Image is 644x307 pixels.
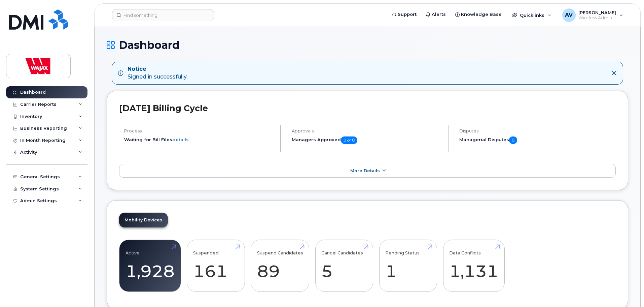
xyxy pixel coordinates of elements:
[350,168,380,173] span: More Details
[321,244,367,288] a: Cancel Candidates 5
[459,136,616,144] h5: Managerial Disputes
[292,136,442,144] h5: Managers Approved
[385,244,431,288] a: Pending Status 1
[124,128,275,133] h4: Process
[119,213,168,227] a: Mobility Devices
[449,244,498,288] a: Data Conflicts 1,131
[341,136,357,144] span: 0 of 0
[292,128,442,133] h4: Approvals
[459,128,616,133] h4: Disputes
[119,103,616,113] h2: [DATE] Billing Cycle
[107,39,628,51] h1: Dashboard
[193,244,239,288] a: Suspended 161
[128,65,187,81] div: Signed in successfully.
[257,244,303,288] a: Suspend Candidates 89
[126,244,175,288] a: Active 1,928
[124,136,275,143] li: Waiting for Bill Files
[509,136,517,144] span: 0
[172,137,189,142] a: details
[128,65,187,73] strong: Notice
